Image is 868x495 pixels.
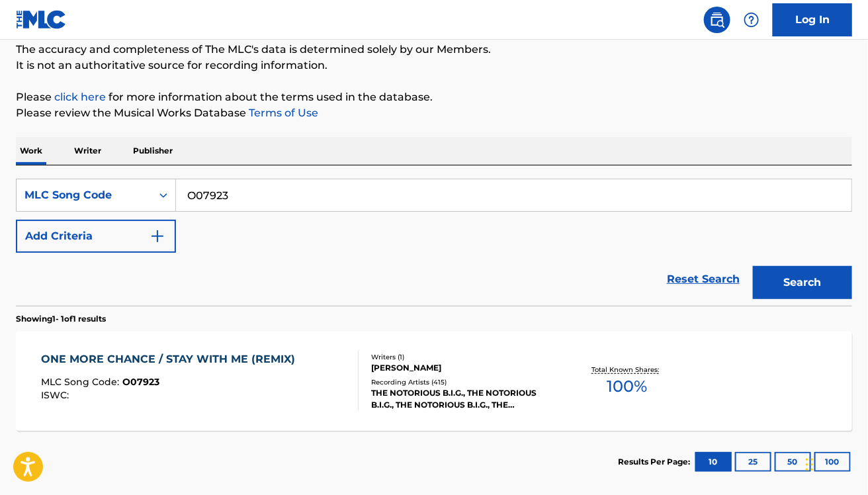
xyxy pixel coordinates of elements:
[660,265,746,294] a: Reset Search
[24,187,144,203] div: MLC Song Code
[775,452,811,472] button: 50
[607,375,647,398] span: 100 %
[591,365,662,375] p: Total Known Shares:
[773,3,852,36] a: Log In
[371,352,557,362] div: Writers ( 1 )
[246,107,318,119] a: Terms of Use
[129,137,177,165] p: Publisher
[16,137,46,165] p: Work
[709,12,725,28] img: search
[695,452,732,472] button: 10
[16,179,852,306] form: Search Form
[16,105,852,121] p: Please review the Musical Works Database
[806,445,814,484] div: Drag
[41,389,72,401] span: ISWC :
[371,387,557,411] div: THE NOTORIOUS B.I.G., THE NOTORIOUS B.I.G., THE NOTORIOUS B.I.G., THE NOTORIOUS B.I.G., THE NOTOR...
[802,431,868,495] iframe: Chat Widget
[371,377,557,387] div: Recording Artists ( 415 )
[70,137,105,165] p: Writer
[41,351,302,367] div: ONE MORE CHANCE / STAY WITH ME (REMIX)
[122,376,159,388] span: O07923
[738,7,765,33] div: Help
[54,91,106,103] a: click here
[753,266,852,299] button: Search
[41,376,122,388] span: MLC Song Code :
[16,10,67,29] img: MLC Logo
[16,89,852,105] p: Please for more information about the terms used in the database.
[744,12,759,28] img: help
[16,313,106,325] p: Showing 1 - 1 of 1 results
[16,58,852,73] p: It is not an authoritative source for recording information.
[618,456,693,468] p: Results Per Page:
[16,42,852,58] p: The accuracy and completeness of The MLC's data is determined solely by our Members.
[16,220,176,253] button: Add Criteria
[704,7,730,33] a: Public Search
[150,228,165,244] img: 9d2ae6d4665cec9f34b9.svg
[371,362,557,374] div: [PERSON_NAME]
[16,332,852,431] a: ONE MORE CHANCE / STAY WITH ME (REMIX)MLC Song Code:O07923ISWC:Writers (1)[PERSON_NAME]Recording ...
[735,452,771,472] button: 25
